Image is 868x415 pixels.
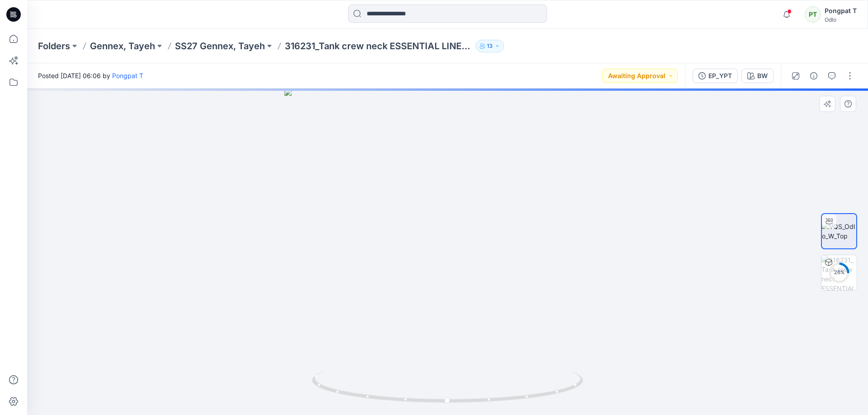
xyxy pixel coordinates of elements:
div: 26 % [828,269,850,276]
a: Pongpat T [112,72,143,79]
a: Gennex, Tayeh [90,40,155,52]
button: EP_YPT [693,69,738,83]
p: 13 [487,41,493,51]
a: Folders [38,40,70,52]
div: PT [805,6,821,23]
img: 316231_Tank crew neck ESSENTIAL LINENCOOL_EP_YPT BW [821,255,857,290]
div: BW [757,71,768,81]
img: VQS_Odlo_W_Top [822,222,856,241]
p: 316231_Tank crew neck ESSENTIAL LINENCOOL_EP_YPT [285,40,472,52]
a: SS27 Gennex, Tayeh [175,40,265,52]
div: Pongpat T [825,5,857,16]
span: Posted [DATE] 06:06 by [38,71,143,80]
div: EP_YPT [708,71,732,81]
button: BW [741,69,774,83]
button: 13 [476,40,504,52]
button: Details [807,69,821,83]
div: Odlo [825,16,857,23]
